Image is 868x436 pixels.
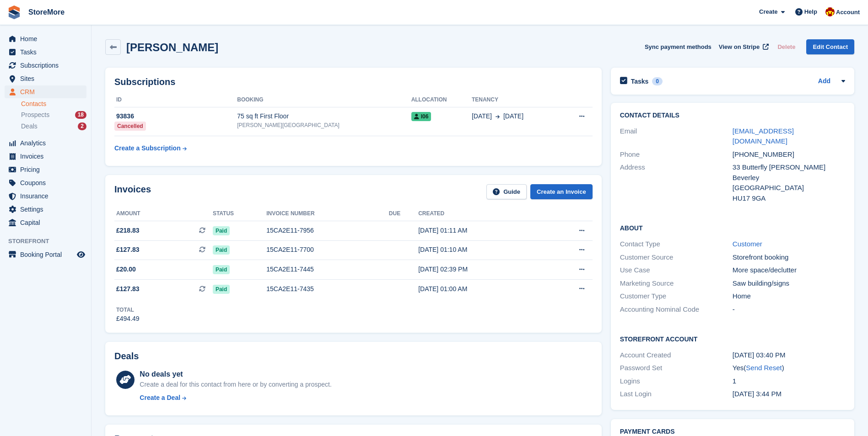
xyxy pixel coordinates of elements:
span: Booking Portal [20,248,75,261]
div: [DATE] 02:39 PM [418,265,544,274]
div: Contact Type [620,239,733,250]
div: £494.49 [116,314,140,324]
div: 18 [75,111,86,119]
h2: Contact Details [620,112,845,119]
div: Use Case [620,265,733,276]
h2: About [620,223,845,232]
th: Status [213,207,266,221]
div: [GEOGRAPHIC_DATA] [733,183,845,193]
span: Storefront [8,237,91,246]
a: Create a Deal [140,393,331,403]
span: Pricing [20,163,75,176]
span: Paid [213,226,230,235]
div: [DATE] 01:00 AM [418,284,544,294]
button: Sync payment methods [645,39,712,54]
span: Help [804,7,817,16]
span: Deals [21,122,38,131]
a: menu [5,176,86,189]
div: Create a Subscription [114,144,181,153]
a: StoreMore [25,5,68,20]
div: Total [116,306,140,314]
a: [EMAIL_ADDRESS][DOMAIN_NAME] [733,127,794,145]
div: Last Login [620,389,733,399]
span: Insurance [20,190,75,202]
div: Password Set [620,363,733,373]
a: menu [5,216,86,229]
div: Yes [733,363,845,373]
div: 15CA2E11-7445 [266,265,389,274]
span: I06 [411,112,431,121]
a: Create a Subscription [114,140,187,157]
h2: Payment cards [620,428,845,436]
a: Contacts [21,100,86,108]
div: [PHONE_NUMBER] [733,149,845,160]
time: 2025-07-03 14:44:25 UTC [733,390,782,398]
div: Address [620,162,733,203]
div: 0 [652,77,663,85]
div: Customer Type [620,291,733,302]
img: stora-icon-8386f47178a22dfd0bd8f6a31ec36ba5ce8667c1dd55bd0f319d3a0aa187defe.svg [7,5,21,19]
div: HU17 9GA [733,193,845,204]
a: Add [818,76,830,87]
button: Delete [774,39,799,54]
div: Create a deal for this contact from here or by converting a prospect. [140,380,331,389]
a: menu [5,190,86,202]
h2: [PERSON_NAME] [126,41,218,53]
div: [DATE] 01:11 AM [418,226,544,235]
a: menu [5,32,86,45]
th: Amount [114,207,213,221]
span: CRM [20,85,75,98]
div: Account Created [620,350,733,361]
div: 2 [78,122,86,130]
span: Prospects [21,111,49,119]
span: Analytics [20,137,75,149]
div: 33 Butterfly [PERSON_NAME] [733,162,845,173]
div: [PERSON_NAME][GEOGRAPHIC_DATA] [237,121,411,129]
span: [DATE] [503,112,523,121]
a: menu [5,46,86,58]
th: Due [389,207,418,221]
div: Home [733,291,845,302]
div: 15CA2E11-7435 [266,284,389,294]
th: ID [114,93,237,107]
span: Create [759,7,777,16]
div: Beverley [733,173,845,183]
a: menu [5,150,86,163]
a: menu [5,203,86,216]
a: menu [5,248,86,261]
span: Tasks [20,46,75,58]
div: - [733,304,845,315]
a: menu [5,59,86,72]
th: Created [418,207,544,221]
a: Deals 2 [21,122,86,131]
span: £127.83 [116,245,140,255]
div: 15CA2E11-7700 [266,245,389,255]
div: [DATE] 03:40 PM [733,350,845,361]
img: Store More Team [825,7,835,16]
span: ( ) [744,364,784,372]
div: Email [620,126,733,147]
h2: Deals [114,351,139,362]
span: Paid [213,285,230,294]
div: Accounting Nominal Code [620,304,733,315]
a: View on Stripe [715,39,771,54]
h2: Invoices [114,184,151,199]
div: Saw building/signs [733,278,845,289]
div: No deals yet [140,369,331,380]
h2: Storefront Account [620,334,845,343]
div: Storefront booking [733,252,845,263]
h2: Tasks [631,77,649,85]
span: Invoices [20,150,75,163]
a: menu [5,163,86,176]
div: Logins [620,376,733,387]
a: Send Reset [746,364,782,372]
div: Marketing Source [620,278,733,289]
div: 93836 [114,112,237,121]
a: Customer [733,240,762,248]
span: Sites [20,72,75,85]
span: Settings [20,203,75,216]
span: Paid [213,265,230,274]
a: Preview store [75,249,86,260]
th: Allocation [411,93,472,107]
a: Guide [486,184,527,199]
